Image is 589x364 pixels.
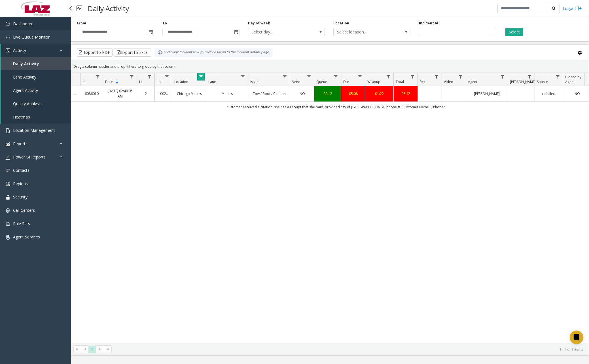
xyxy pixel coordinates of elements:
span: Select location... [334,28,395,36]
span: Lot [157,79,162,84]
a: NO [567,91,588,96]
img: 'icon' [6,128,10,133]
span: Source [537,79,548,84]
a: Wrapup Filter Menu [385,73,392,81]
span: Dashboard [13,21,33,26]
img: 'icon' [6,235,10,240]
span: Vend [292,79,300,84]
a: Dur Filter Menu [356,73,364,81]
span: Toggle popup [147,28,154,36]
a: Activity [1,44,71,57]
a: 100240 [158,91,169,96]
a: Location Filter Menu [197,73,205,81]
h3: Daily Activity [85,1,132,15]
span: Activity [13,48,26,53]
a: NO [294,91,311,96]
span: Call Centers [13,208,35,213]
img: infoIcon.svg [158,50,162,55]
span: Issue [250,79,259,84]
a: cc4allext [538,91,560,96]
a: 6086010 [84,91,99,96]
span: NO [575,91,580,96]
img: 'icon' [6,182,10,186]
a: Logout [563,5,582,11]
a: Parker Filter Menu [526,73,533,81]
a: Id Filter Menu [94,73,102,81]
span: Total [396,79,404,84]
img: pageIcon [77,1,82,15]
a: 00:12 [318,91,338,96]
img: 'icon' [6,48,10,53]
span: H [139,79,142,84]
a: Source Filter Menu [554,73,562,81]
a: Rec. Filter Menu [433,73,440,81]
a: 06:42 [397,91,414,96]
a: Daily Activity [1,57,71,70]
span: Sortable [115,80,119,84]
a: Video Filter Menu [457,73,465,81]
span: Agent Activity [13,88,38,93]
span: Lane [208,79,216,84]
a: Total Filter Menu [409,73,416,81]
div: Drag a column header and drop it here to group by that column [71,62,589,71]
label: Incident Id [419,21,438,26]
span: [PERSON_NAME] [510,79,536,84]
a: Queue Filter Menu [332,73,340,81]
a: Agent Activity [1,84,71,97]
img: 'icon' [6,155,10,160]
a: [PERSON_NAME] [469,91,504,96]
span: Wrapup [367,79,380,84]
a: Issue Filter Menu [281,73,289,81]
img: 'icon' [6,35,10,40]
span: Rule Sets [13,221,30,226]
a: H Filter Menu [146,73,153,81]
span: Contacts [13,168,29,173]
label: Day of week [248,21,270,26]
label: Location [333,21,349,26]
span: Daily Activity [13,61,39,66]
label: From [77,21,86,26]
img: logout [577,5,582,11]
span: Reports [13,141,27,146]
div: By clicking Incident row you will be taken to the incident details page. [155,48,273,57]
button: Select [505,28,523,36]
span: Location [174,79,188,84]
img: 'icon' [6,208,10,213]
span: Id [82,79,86,84]
label: To [162,21,167,26]
a: Lane Activity [1,70,71,84]
span: Location Management [13,128,55,133]
img: 'icon' [6,22,10,26]
a: Collapse Details [71,92,80,96]
span: Lane Activity [13,74,36,80]
span: Select day... [248,28,310,36]
a: Tow / Boot / Citation [252,91,287,96]
span: Power BI Reports [13,154,46,160]
span: Security [13,194,27,200]
a: [DATE] 02:40:05 AM [107,88,134,99]
span: Closed by Agent [565,75,581,84]
button: Export to Excel [114,48,151,57]
span: Agent [468,79,477,84]
span: Page 1 [88,346,96,353]
span: Date [105,79,113,84]
img: 'icon' [6,168,10,173]
span: Rec. [420,79,426,84]
a: Lane Filter Menu [239,73,247,81]
img: 'icon' [6,195,10,200]
span: NO [300,91,305,96]
span: Quality Analysis [13,101,42,106]
a: Chicago Meters [176,91,203,96]
a: 01:22 [369,91,390,96]
span: Heatmap [13,114,30,120]
a: Heatmap [1,110,71,124]
a: 05:08 [345,91,362,96]
a: Meters [210,91,245,96]
span: Regions [13,181,28,186]
button: Export to PDF [77,48,113,57]
img: 'icon' [6,222,10,226]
